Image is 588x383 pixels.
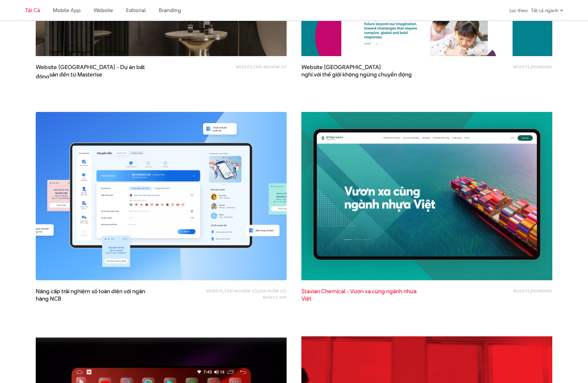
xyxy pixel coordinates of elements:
div: , [452,63,552,75]
a: Tất cả [25,6,40,14]
a: Editorial [126,6,146,14]
a: Branding [159,6,181,14]
img: Nâng cấp trải nghiệm số toàn diện với ngân hàng NCB [36,112,287,280]
div: Tất cả ngành [531,5,563,16]
a: Nâng cấp trải nghiệm số toàn diện với ngânhàng NCB [36,288,154,302]
span: Việt [301,295,311,303]
a: Mobile app [263,295,287,300]
span: Stavian Chemical - Vươn xa cùng ngành nhựa [301,288,419,302]
a: Website [513,64,530,69]
a: Website [513,288,530,294]
span: sản đến từ Masterise [49,71,102,79]
a: Website [236,64,253,69]
span: Nâng cấp trải nghiệm số toàn diện với ngân [36,288,154,302]
img: Stavian Chemical - Vươn xa cùng ngành nhựa Việt [301,112,552,280]
span: Website [GEOGRAPHIC_DATA] - Dự án bất động [36,63,154,78]
a: Mobile app [53,6,80,14]
a: Sản phẩm số [258,288,286,294]
div: , [452,288,552,299]
span: hàng NCB [36,295,61,303]
a: Branding [531,288,552,294]
a: Trải nghiệm số [224,288,257,294]
div: Lọc theo: [509,5,528,16]
a: Website [206,288,223,294]
a: Website [GEOGRAPHIC_DATA]nghi với thế giới không ngừng chuyển động [301,63,419,78]
span: Website [GEOGRAPHIC_DATA] [301,63,419,78]
span: nghi với thế giới không ngừng chuyển động [301,71,412,79]
a: Website [GEOGRAPHIC_DATA] - Dự án bất độngsản đến từ Masterise [36,63,154,78]
a: Branding [531,64,552,69]
a: Website [94,6,113,14]
div: , , , [186,288,287,301]
a: Trải nghiệm số [254,64,287,69]
div: , [186,63,287,75]
a: Stavian Chemical - Vươn xa cùng ngành nhựaViệt [301,288,419,302]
